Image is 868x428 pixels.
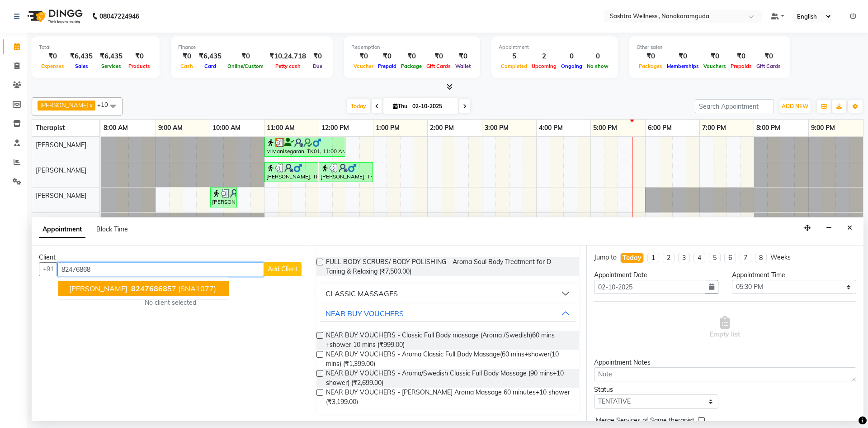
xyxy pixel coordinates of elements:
[347,99,370,113] span: Today
[410,100,455,113] input: 2025-10-02
[399,63,424,69] span: Package
[129,284,176,293] ngb-highlight: 57
[264,121,297,135] a: 11:00 AM
[594,270,718,280] div: Appointment Date
[36,192,86,200] span: [PERSON_NAME]
[101,121,130,135] a: 8:00 AM
[740,253,751,263] li: 7
[265,138,344,155] div: M Manisegaran, TK01, 11:00 AM-12:30 PM, CLASSIC MASSAGES -Deep Tissue Massage (90 mins )
[39,43,152,51] div: Total
[482,121,511,135] a: 3:00 PM
[594,385,718,394] div: Status
[36,141,86,149] span: [PERSON_NAME]
[623,253,642,263] div: Today
[39,253,302,262] div: Client
[311,63,325,69] span: Due
[211,189,236,206] div: [PERSON_NAME], TK05, 10:00 AM-10:30 AM, HAIR CUT FOR MEN -[PERSON_NAME] Design
[36,217,47,225] span: Anu
[57,262,264,276] input: Search by Name/Mobile/Email/Code
[424,51,453,62] div: ₹0
[529,51,559,62] div: 2
[594,253,617,262] div: Jump to
[499,43,611,51] div: Appointment
[732,270,856,280] div: Appointment Time
[326,331,571,350] span: NEAR BUY VOUCHERS - Classic Full Body massage (Aroma /Swedish)60 mins +shower 10 mins (₹999.00)
[320,285,575,302] button: CLASSIC MASSAGES
[351,43,473,51] div: Redemption
[273,63,303,69] span: Petty cash
[225,51,266,62] div: ₹0
[210,121,243,135] a: 10:00 AM
[596,416,694,427] span: Merge Services of Same therapist
[61,298,280,308] div: No client selected
[225,63,266,69] span: Online/Custom
[724,253,736,263] li: 6
[126,63,152,69] span: Products
[728,63,754,69] span: Prepaids
[559,51,585,62] div: 0
[646,121,674,135] a: 6:00 PM
[585,63,611,69] span: No show
[178,63,195,69] span: Cash
[23,4,85,29] img: logo
[126,51,152,62] div: ₹0
[710,316,740,339] span: Empty list
[695,99,774,113] input: Search Appointment
[701,63,728,69] span: Vouchers
[264,262,302,276] button: Add Client
[320,305,575,322] button: NEAR BUY VOUCHERS
[268,265,298,273] span: Add Client
[326,257,571,276] span: FULL BODY SCRUBS/ BODY POLISHING - Aroma Soul Body Treatment for D-Taning & Relaxing (₹7,500.00)
[266,51,310,62] div: ₹10,24,718
[728,51,754,62] div: ₹0
[326,369,571,388] span: NEAR BUY VOUCHERS - Aroma/Swedish Classic Full Body Massage (90 mins+10 shower) (₹2,699.00)
[39,221,85,238] span: Appointment
[73,63,90,69] span: Sales
[591,121,619,135] a: 5:00 PM
[326,388,571,407] span: NEAR BUY VOUCHERS - [PERSON_NAME] Aroma Massage 60 minutes+10 shower (₹3,199.00)
[373,121,402,135] a: 1:00 PM
[559,63,585,69] span: Ongoing
[39,262,58,276] button: +91
[96,51,126,62] div: ₹6,435
[178,51,195,62] div: ₹0
[754,63,783,69] span: Gift Cards
[755,253,767,263] li: 8
[40,101,89,109] span: [PERSON_NAME]
[665,51,701,62] div: ₹0
[665,63,701,69] span: Memberships
[66,51,96,62] div: ₹6,435
[131,284,167,293] span: 82476868
[178,284,216,293] span: (SNA1077)
[809,121,837,135] a: 9:00 PM
[399,51,424,62] div: ₹0
[782,103,808,110] span: ADD NEW
[319,121,351,135] a: 12:00 PM
[89,101,93,109] a: x
[376,51,399,62] div: ₹0
[97,101,115,108] span: +10
[202,63,218,69] span: Card
[178,43,325,51] div: Finance
[770,253,791,262] div: Weeks
[351,63,376,69] span: Voucher
[537,121,565,135] a: 4:00 PM
[325,308,404,319] div: NEAR BUY VOUCHERS
[779,100,811,113] button: ADD NEW
[453,63,473,69] span: Wallet
[265,164,317,181] div: [PERSON_NAME], TK02, 11:00 AM-12:00 PM, CLASSIC MASSAGES -Deep Tissue Massage ( 60 mins )
[678,253,690,263] li: 3
[424,63,453,69] span: Gift Cards
[325,288,398,299] div: CLASSIC MASSAGES
[754,121,783,135] a: 8:00 PM
[36,124,65,132] span: Therapist
[376,63,399,69] span: Prepaid
[96,225,128,233] span: Block Time
[36,166,86,174] span: [PERSON_NAME]
[663,253,675,263] li: 2
[693,253,705,263] li: 4
[637,51,665,62] div: ₹0
[637,63,665,69] span: Packages
[843,221,856,235] button: Close
[391,103,410,110] span: Thu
